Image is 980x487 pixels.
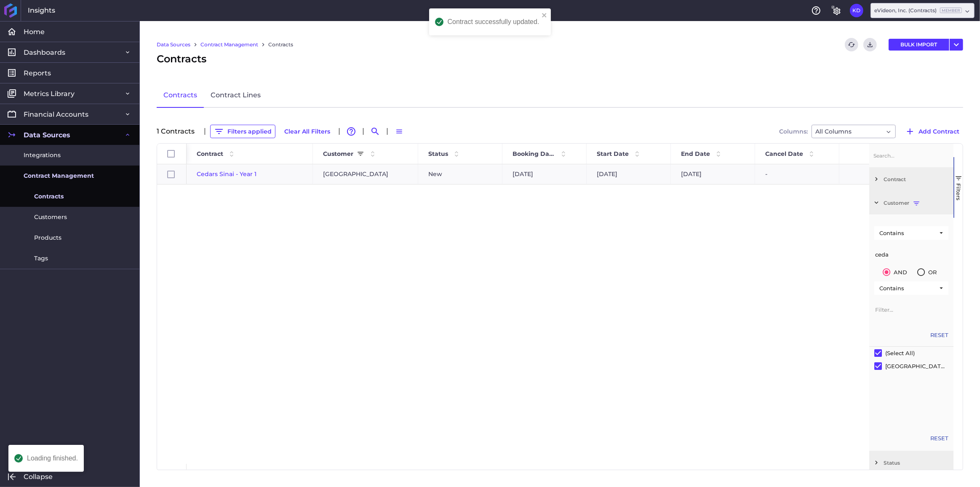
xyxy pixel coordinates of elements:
[280,125,334,138] button: Clear All Filters
[874,301,948,318] input: Filter Value
[24,48,65,57] span: Dashboards
[268,41,293,48] a: Contracts
[873,147,947,164] input: Filter Columns Input
[24,110,88,119] span: Financial Accounts
[874,226,948,240] div: Filtering operator
[204,83,267,108] a: Contract Lines
[885,350,915,356] div: (Select All)
[323,150,353,158] span: Customer
[542,12,547,20] button: close
[845,38,858,51] button: Refresh
[755,164,839,184] div: -
[323,165,388,184] span: [GEOGRAPHIC_DATA]
[587,164,671,184] div: [DATE]
[157,51,206,67] span: Contracts
[930,331,948,340] button: Reset
[24,171,94,180] span: Contract Management
[879,230,937,236] div: Contains
[157,83,204,108] a: Contracts
[34,192,64,201] span: Contracts
[24,69,51,78] span: Reports
[369,125,382,138] button: Search by
[884,460,950,466] span: Status
[765,150,803,158] span: Cancel Date
[24,131,70,139] span: Data Sources
[928,269,937,276] div: OR
[157,128,200,135] div: 1 Contract s
[200,41,258,48] a: Contract Management
[930,434,948,443] button: Reset
[24,89,75,98] span: Metrics Library
[27,455,78,462] div: Loading finished.
[671,164,755,184] div: [DATE]
[874,246,948,262] input: Filter Value
[874,7,962,14] div: eVideon, Inc. (Contracts)
[502,164,587,184] div: [DATE]
[815,126,852,136] span: All Columns
[940,8,962,13] ins: Member
[869,451,953,474] div: Status
[210,125,275,138] button: Filters applied
[681,150,710,158] span: End Date
[157,41,190,48] a: Data Sources
[879,285,937,292] div: Contains
[839,164,924,184] div: $12,140.00
[869,191,953,214] div: Customer
[874,281,948,295] div: Filtering operator
[919,127,959,136] span: Add Contract
[955,183,962,201] span: Filters
[34,254,48,263] span: Tags
[513,150,555,158] span: Booking Date
[885,363,945,369] div: [GEOGRAPHIC_DATA]
[884,200,950,206] span: Customer
[197,170,256,178] a: Cedars Sinai - Year 1
[779,128,808,134] span: Columns:
[24,151,61,160] span: Integrations
[812,125,896,138] div: Dropdown select
[197,150,223,158] span: Contract
[901,125,963,138] button: Add Contract
[34,213,67,222] span: Customers
[869,167,953,191] div: Contract
[418,164,502,184] div: New
[809,4,823,17] button: Help
[894,269,907,276] div: AND
[428,150,448,158] span: Status
[24,27,45,36] span: Home
[448,19,539,25] div: Contract successfully updated.
[889,39,949,51] button: BULK IMPORT
[950,39,963,51] button: User Menu
[871,3,975,18] div: Dropdown select
[34,233,61,242] span: Products
[850,4,863,17] button: User Menu
[884,176,950,182] span: Contract
[869,347,953,373] div: Filter List
[597,150,629,158] span: Start Date
[157,164,187,185] div: Press SPACE to select this row.
[863,38,877,51] button: Download
[830,4,843,17] button: General Settings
